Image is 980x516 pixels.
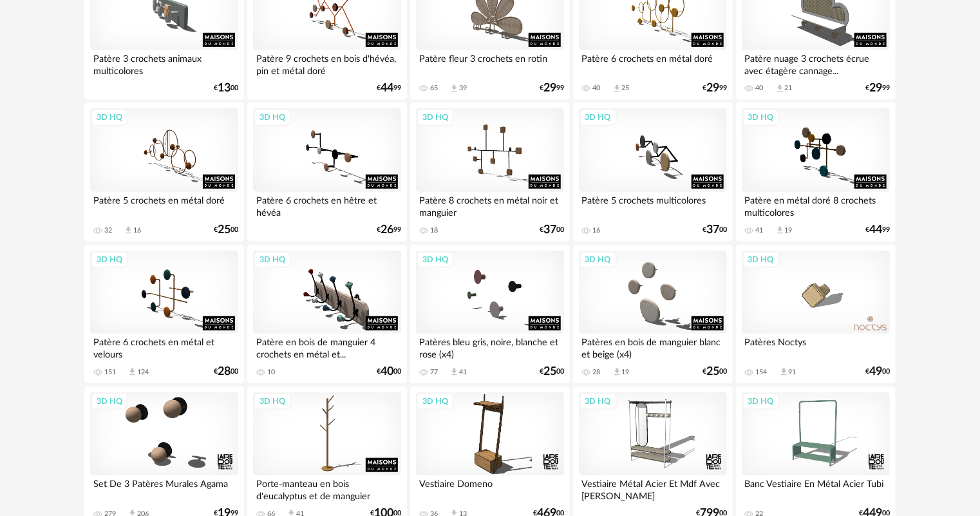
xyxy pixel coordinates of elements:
[267,368,275,377] div: 10
[253,475,401,501] div: Porte-manteau en bois d'eucalyptus et de manguier
[218,225,231,234] span: 25
[449,84,459,93] span: Download icon
[540,84,564,93] div: € 99
[540,225,564,234] div: € 00
[254,109,291,126] div: 3D HQ
[580,251,617,268] div: 3D HQ
[254,251,291,268] div: 3D HQ
[254,393,291,410] div: 3D HQ
[785,226,793,235] div: 19
[377,84,401,93] div: € 99
[706,225,719,234] span: 37
[410,245,570,384] a: 3D HQ Patères bleu gris, noire, blanche et rose (x4) 77 Download icon 41 €2500
[381,225,393,234] span: 26
[84,245,244,384] a: 3D HQ Patère 6 crochets en métal et velours 151 Download icon 124 €2800
[247,245,407,384] a: 3D HQ Patère en bois de manguier 4 crochets en métal et... 10 €4000
[214,367,238,376] div: € 00
[416,334,564,359] div: Patères bleu gris, noire, blanche et rose (x4)
[417,109,454,126] div: 3D HQ
[247,102,407,242] a: 3D HQ Patère 6 crochets en hêtre et hévéa €2699
[865,84,890,93] div: € 99
[593,84,601,93] div: 40
[702,225,727,234] div: € 00
[449,367,459,377] span: Download icon
[702,367,727,376] div: € 00
[417,251,454,268] div: 3D HQ
[90,475,238,501] div: Set De 3 Patères Murales Agama
[579,475,727,501] div: Vestiaire Métal Acier Et Mdf Avec [PERSON_NAME]
[580,393,617,410] div: 3D HQ
[137,368,149,377] div: 124
[756,226,764,235] div: 41
[133,226,141,235] div: 16
[579,50,727,76] div: Patère 6 crochets en métal doré
[459,84,467,93] div: 39
[543,225,556,234] span: 37
[742,192,890,218] div: Patère en métal doré 8 crochets multicolores
[622,84,630,93] div: 25
[84,102,244,242] a: 3D HQ Patère 5 crochets en métal doré 32 Download icon 16 €2500
[377,225,401,234] div: € 99
[622,368,630,377] div: 19
[612,84,622,93] span: Download icon
[218,367,231,376] span: 28
[579,334,727,359] div: Patères en bois de manguier blanc et beige (x4)
[742,393,780,410] div: 3D HQ
[124,225,133,235] span: Download icon
[410,102,570,242] a: 3D HQ Patère 8 crochets en métal noir et manguier 18 €3700
[214,84,238,93] div: € 00
[869,225,882,234] span: 44
[381,367,393,376] span: 40
[706,84,719,93] span: 29
[214,225,238,234] div: € 00
[742,475,890,501] div: Banc Vestiaire En Métal Acier Tubi
[573,102,733,242] a: 3D HQ Patère 5 crochets multicolores 16 €3700
[579,192,727,218] div: Patère 5 crochets multicolores
[253,50,401,76] div: Patère 9 crochets en bois d'hévéa, pin et métal doré
[430,368,438,377] div: 77
[416,475,564,501] div: Vestiaire Domeno
[104,368,116,377] div: 151
[775,84,785,93] span: Download icon
[90,334,238,359] div: Patère 6 crochets en métal et velours
[90,192,238,218] div: Patère 5 crochets en métal doré
[540,367,564,376] div: € 00
[789,368,796,377] div: 91
[430,84,438,93] div: 65
[742,334,890,359] div: Patères Noctys
[377,367,401,376] div: € 00
[91,393,128,410] div: 3D HQ
[736,245,896,384] a: 3D HQ Patères Noctys 154 Download icon 91 €4900
[865,225,890,234] div: € 99
[430,226,438,235] div: 18
[381,84,393,93] span: 44
[543,367,556,376] span: 25
[218,84,231,93] span: 13
[417,393,454,410] div: 3D HQ
[706,367,719,376] span: 25
[736,102,896,242] a: 3D HQ Patère en métal doré 8 crochets multicolores 41 Download icon 19 €4499
[742,251,780,268] div: 3D HQ
[865,367,890,376] div: € 00
[869,84,882,93] span: 29
[742,50,890,76] div: Patère nuage 3 crochets écrue avec étagère cannage...
[593,368,601,377] div: 28
[756,84,764,93] div: 40
[775,225,785,235] span: Download icon
[104,226,112,235] div: 32
[127,367,137,377] span: Download icon
[416,192,564,218] div: Patère 8 crochets en métal noir et manguier
[543,84,556,93] span: 29
[580,109,617,126] div: 3D HQ
[90,50,238,76] div: Patère 3 crochets animaux multicolores
[779,367,789,377] span: Download icon
[573,245,733,384] a: 3D HQ Patères en bois de manguier blanc et beige (x4) 28 Download icon 19 €2500
[593,226,601,235] div: 16
[253,334,401,359] div: Patère en bois de manguier 4 crochets en métal et...
[785,84,793,93] div: 21
[742,109,780,126] div: 3D HQ
[416,50,564,76] div: Patère fleur 3 crochets en rotin
[459,368,467,377] div: 41
[612,367,622,377] span: Download icon
[869,367,882,376] span: 49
